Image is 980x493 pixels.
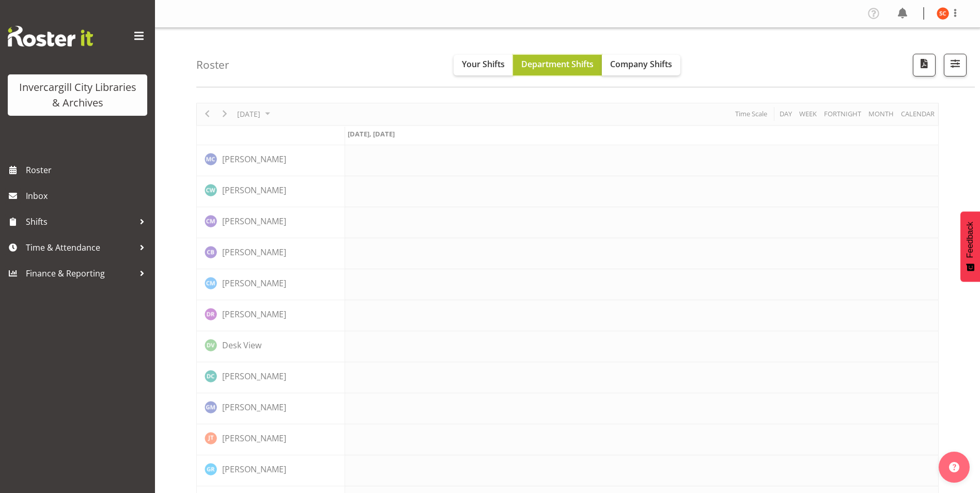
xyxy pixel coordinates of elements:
[949,462,959,472] img: help-xxl-2.png
[913,54,936,76] button: Download a PDF of the roster for the current day
[26,266,134,281] span: Finance & Reporting
[26,214,134,229] span: Shifts
[8,26,93,47] img: Rosterit website logo
[610,58,672,70] span: Company Shifts
[521,58,594,70] span: Department Shifts
[26,188,150,204] span: Inbox
[944,54,967,76] button: Filter Shifts
[462,58,505,70] span: Your Shifts
[454,55,513,75] button: Your Shifts
[26,240,134,255] span: Time & Attendance
[966,222,975,258] span: Feedback
[196,59,229,71] h4: Roster
[937,7,949,20] img: serena-casey11690.jpg
[18,80,137,111] div: Invercargill City Libraries & Archives
[513,55,602,75] button: Department Shifts
[602,55,680,75] button: Company Shifts
[960,211,980,282] button: Feedback - Show survey
[26,162,150,178] span: Roster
